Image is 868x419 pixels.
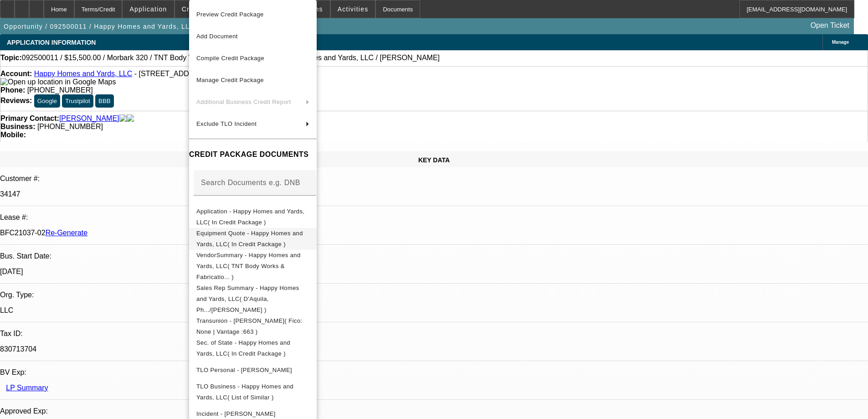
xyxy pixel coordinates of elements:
[196,230,303,248] span: Equipment Quote - Happy Homes and Yards, LLC( In Credit Package )
[196,285,299,313] span: Sales Rep Summary - Happy Homes and Yards, LLC( D'Aquila, Ph.../[PERSON_NAME] )
[196,55,264,62] span: Compile Credit Package
[189,283,317,316] button: Sales Rep Summary - Happy Homes and Yards, LLC( D'Aquila, Ph.../Rupp, Greg )
[196,367,292,373] span: TLO Personal - [PERSON_NAME]
[196,339,290,357] span: Sec. of State - Happy Homes and Yards, LLC( In Credit Package )
[196,11,264,18] span: Preview Credit Package
[201,179,300,186] mat-label: Search Documents e.g. DNB
[196,317,303,335] span: Transunion - [PERSON_NAME]( Fico: None | Vantage :663 )
[189,250,317,283] button: VendorSummary - Happy Homes and Yards, LLC( TNT Body Works & Fabricatio... )
[196,383,293,401] span: TLO Business - Happy Homes and Yards, LLC( List of Similar )
[196,208,304,226] span: Application - Happy Homes and Yards, LLC( In Credit Package )
[196,252,301,280] span: VendorSummary - Happy Homes and Yards, LLC( TNT Body Works & Fabricatio... )
[196,33,238,40] span: Add Document
[189,149,317,160] h4: CREDIT PACKAGE DOCUMENTS
[196,120,257,127] span: Exclude TLO Incident
[189,381,317,403] button: TLO Business - Happy Homes and Yards, LLC( List of Similar )
[189,337,317,359] button: Sec. of State - Happy Homes and Yards, LLC( In Credit Package )
[196,410,276,417] span: Incident - [PERSON_NAME]
[189,359,317,381] button: TLO Personal - Bernard, Aaron
[189,316,317,337] button: Transunion - Bernard, Aaron( Fico: None | Vantage :663 )
[196,77,264,83] span: Manage Credit Package
[189,228,317,250] button: Equipment Quote - Happy Homes and Yards, LLC( In Credit Package )
[189,206,317,228] button: Application - Happy Homes and Yards, LLC( In Credit Package )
